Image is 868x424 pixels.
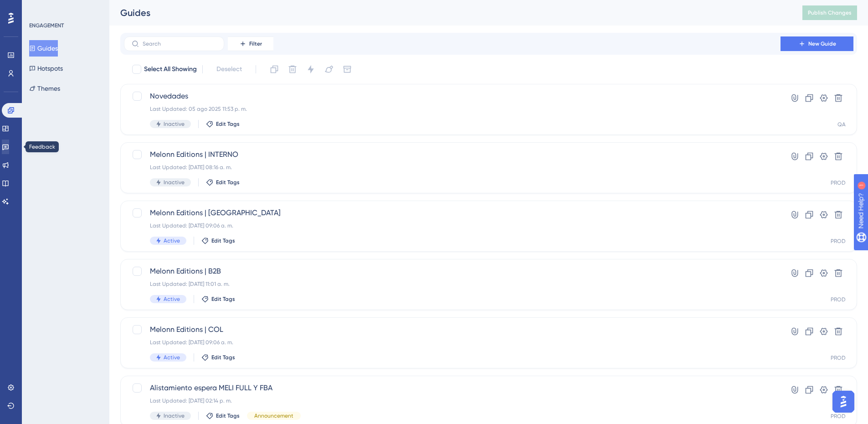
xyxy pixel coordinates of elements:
[201,354,235,361] button: Edit Tags
[29,60,63,77] button: Hotspots
[150,91,755,102] span: Novedades
[211,354,235,361] span: Edit Tags
[808,40,836,47] span: New Guide
[150,149,755,160] span: Melonn Editions | INTERNO
[216,179,240,186] span: Edit Tags
[808,9,852,16] span: Publish Changes
[63,5,66,12] div: 1
[150,222,755,229] div: Last Updated: [DATE] 09:06 a. m.
[201,295,235,303] button: Edit Tags
[150,397,755,404] div: Last Updated: [DATE] 02:14 p. m.
[150,280,755,288] div: Last Updated: [DATE] 11:01 a. m.
[216,120,240,128] span: Edit Tags
[228,36,273,51] button: Filter
[164,120,185,128] span: Inactive
[216,64,242,75] span: Deselect
[150,324,755,335] span: Melonn Editions | COL
[164,179,185,186] span: Inactive
[164,412,185,419] span: Inactive
[802,5,857,20] button: Publish Changes
[831,354,846,362] div: PROD
[206,120,240,128] button: Edit Tags
[781,36,853,51] button: New Guide
[29,22,64,29] div: ENGAGEMENT
[249,40,262,47] span: Filter
[837,121,846,128] div: QA
[254,412,293,419] span: Announcement
[831,296,846,303] div: PROD
[831,413,846,420] div: PROD
[150,339,755,346] div: Last Updated: [DATE] 09:06 a. m.
[29,40,58,57] button: Guides
[164,295,180,303] span: Active
[206,412,240,419] button: Edit Tags
[164,237,180,244] span: Active
[830,388,857,415] iframe: UserGuiding AI Assistant Launcher
[201,237,235,244] button: Edit Tags
[120,6,780,19] div: Guides
[216,412,240,419] span: Edit Tags
[831,238,846,245] div: PROD
[150,266,755,277] span: Melonn Editions | B2B
[206,179,240,186] button: Edit Tags
[211,295,235,303] span: Edit Tags
[150,207,755,218] span: Melonn Editions | [GEOGRAPHIC_DATA]
[21,2,57,13] span: Need Help?
[150,383,755,393] span: Alistamiento espera MELI FULL Y FBA
[29,80,60,97] button: Themes
[150,105,755,113] div: Last Updated: 05 ago 2025 11:53 p. m.
[143,41,216,47] input: Search
[164,354,180,361] span: Active
[208,61,250,78] button: Deselect
[831,179,846,186] div: PROD
[150,164,755,171] div: Last Updated: [DATE] 08:16 a. m.
[144,64,197,75] span: Select All Showing
[211,237,235,244] span: Edit Tags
